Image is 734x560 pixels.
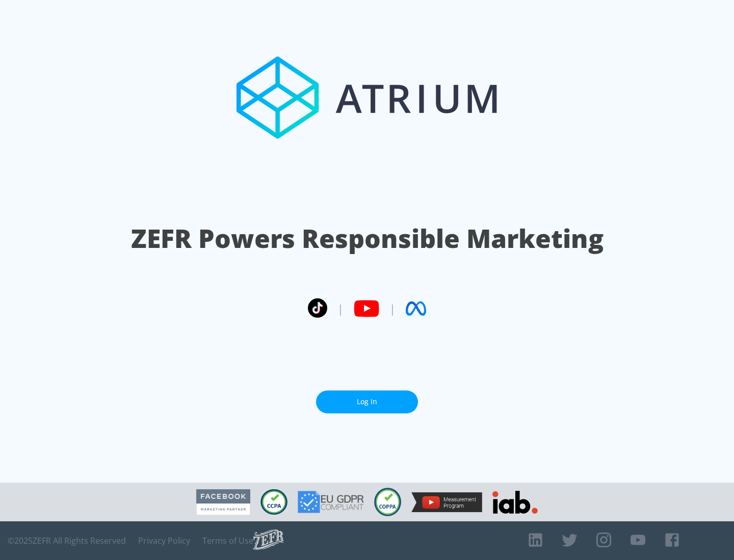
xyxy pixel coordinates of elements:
span: | [337,301,344,316]
h1: ZEFR Powers Responsible Marketing [131,221,604,256]
img: CCPA Compliant [260,489,287,515]
img: Facebook Marketing Partner [196,489,250,515]
img: YouTube Measurement Program [411,492,482,512]
img: IAB [492,491,538,514]
img: COPPA Compliant [374,488,401,516]
a: Privacy Policy [138,536,190,546]
span: | [389,301,396,316]
a: Terms of Use [202,536,253,546]
span: © 2025 ZEFR All Rights Reserved [8,536,126,546]
img: GDPR Compliant [298,491,364,513]
a: Log In [316,390,418,413]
